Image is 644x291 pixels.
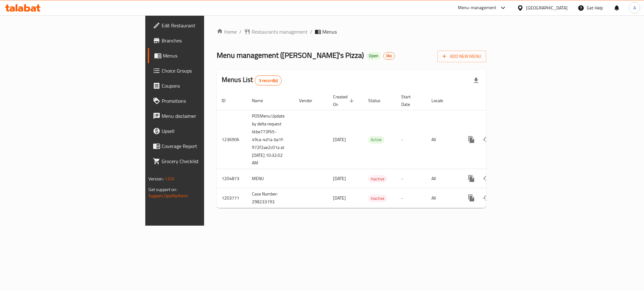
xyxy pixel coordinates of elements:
[310,28,312,36] li: /
[247,169,294,188] td: MENU
[162,142,248,150] span: Coverage Report
[148,93,253,108] a: Promotions
[322,28,337,36] span: Menus
[222,97,234,104] span: ID
[148,185,177,194] span: Get support on:
[162,22,248,29] span: Edit Restaurant
[396,110,426,169] td: -
[368,97,389,104] span: Status
[366,52,381,60] div: Open
[368,195,387,202] span: Inactive
[437,51,486,62] button: Add New Menu
[479,132,494,147] button: Change Status
[526,4,568,11] div: [GEOGRAPHIC_DATA]
[252,97,271,104] span: Name
[431,97,451,104] span: Locale
[368,175,387,183] div: Inactive
[162,37,248,44] span: Branches
[396,188,426,208] td: -
[148,154,253,169] a: Grocery Checklist
[333,194,346,202] span: [DATE]
[252,28,308,36] span: Restaurants management
[255,75,282,85] div: Total records count
[247,110,294,169] td: POSMenu Update by delta request Id:be773f65-49ca-4d1a-ba1f-972f2ae2c01a at [DATE] 10:32:02 AM
[165,175,175,183] span: 1.0.0
[148,63,253,78] a: Choice Groups
[162,97,248,105] span: Promotions
[333,93,356,108] span: Created On
[148,108,253,124] a: Menu disclaimer
[247,188,294,208] td: Case Number: 298233193
[368,175,387,183] span: Inactive
[426,110,459,169] td: All
[148,124,253,139] a: Upsell
[396,169,426,188] td: -
[217,91,529,208] table: enhanced table
[479,190,494,206] button: Change Status
[148,33,253,48] a: Branches
[162,157,248,165] span: Grocery Checklist
[162,82,248,90] span: Coupons
[255,78,282,84] span: 3 record(s)
[464,171,479,186] button: more
[162,67,248,74] span: Choice Groups
[148,78,253,93] a: Coupons
[217,48,364,62] span: Menu management ( [PERSON_NAME]'s Pizza )
[148,192,188,200] a: Support.OpsPlatform
[464,190,479,206] button: more
[458,4,497,12] div: Menu-management
[222,75,282,85] h2: Menus List
[368,136,384,144] div: Active
[459,91,529,110] th: Actions
[479,171,494,186] button: Change Status
[148,48,253,63] a: Menus
[163,52,248,59] span: Menus
[299,97,320,104] span: Vendor
[244,28,308,36] a: Restaurants management
[469,73,484,88] div: Export file
[148,18,253,33] a: Edit Restaurant
[464,132,479,147] button: more
[217,28,486,36] nav: breadcrumb
[368,136,384,143] span: Active
[426,169,459,188] td: All
[384,53,395,58] span: iiko
[633,4,636,11] span: A
[333,174,346,183] span: [DATE]
[333,135,346,144] span: [DATE]
[366,53,381,58] span: Open
[162,112,248,120] span: Menu disclaimer
[401,93,419,108] span: Start Date
[162,127,248,135] span: Upsell
[442,52,481,60] span: Add New Menu
[148,175,164,183] span: Version:
[148,139,253,154] a: Coverage Report
[426,188,459,208] td: All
